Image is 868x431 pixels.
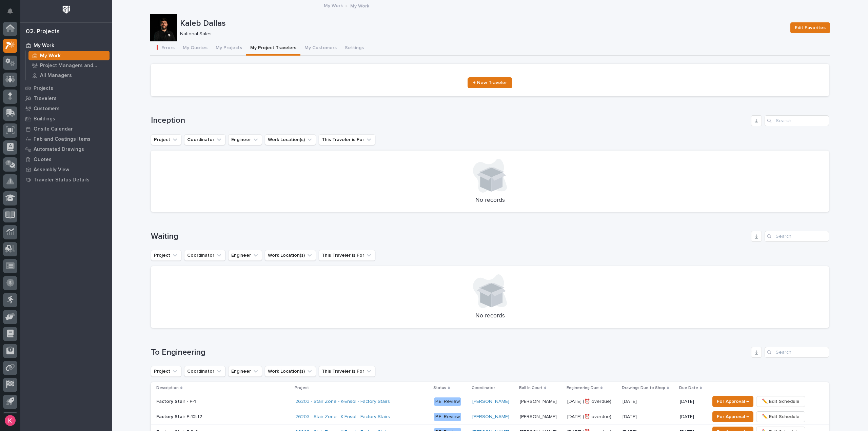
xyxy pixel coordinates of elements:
button: My Quotes [179,41,212,56]
button: This Traveler is For [319,250,375,261]
img: Workspace Logo [60,3,73,16]
span: Edit Favorites [795,24,826,32]
button: Edit Favorites [790,22,830,33]
input: Search [765,347,829,358]
input: Search [765,231,829,242]
p: [DATE] [680,399,705,405]
a: Quotes [20,154,112,164]
button: Project [151,134,181,145]
p: Assembly View [34,167,69,173]
p: Customers [34,106,60,112]
p: Factory Stair F-12-17 [156,413,204,420]
a: My Work [26,51,112,60]
span: ✏️ Edit Schedule [762,413,800,421]
div: 02. Projects [26,28,60,36]
button: Notifications [3,4,17,18]
p: Drawings Due to Shop [622,384,665,392]
span: For Approval → [717,397,749,406]
a: Automated Drawings [20,144,112,154]
p: My Work [350,2,369,9]
p: Ball In Court [519,384,542,392]
button: Engineer [228,250,262,261]
button: My Projects [212,41,246,56]
p: My Work [34,43,54,49]
p: Factory Stair - F-1 [156,397,197,405]
button: This Traveler is For [319,134,375,145]
a: [PERSON_NAME] [472,414,509,420]
button: Work Location(s) [265,250,316,261]
button: ❗ Errors [150,41,179,56]
a: + New Traveler [468,77,512,88]
h1: Waiting [151,232,748,241]
p: [PERSON_NAME] [520,397,558,405]
div: P.E. Review [434,413,461,421]
p: Buildings [34,116,55,122]
a: My Work [20,40,112,51]
p: Project Managers and Engineers [40,63,107,69]
button: For Approval → [712,396,753,407]
input: Search [765,115,829,126]
p: My Work [40,53,61,59]
a: 26203 - Stair Zone - K-Ensol - Factory Stairs [295,399,390,405]
button: This Traveler is For [319,366,375,377]
a: Traveler Status Details [20,175,112,185]
p: Travelers [34,96,57,102]
div: Notifications [8,8,17,19]
a: Fab and Coatings Items [20,134,112,144]
button: Settings [341,41,368,56]
button: ✏️ Edit Schedule [756,396,805,407]
button: For Approval → [712,411,753,422]
p: [DATE] (⏰ overdue) [567,397,613,405]
p: Engineering Due [567,384,599,392]
button: Work Location(s) [265,134,316,145]
p: [DATE] [680,414,705,420]
button: Project [151,250,181,261]
button: Coordinator [184,134,225,145]
a: Travelers [20,93,112,103]
a: Project Managers and Engineers [26,61,112,70]
p: [DATE] [623,413,638,420]
tr: Factory Stair F-12-17Factory Stair F-12-17 26203 - Stair Zone - K-Ensol - Factory Stairs P.E. Rev... [151,409,829,425]
a: All Managers [26,71,112,80]
button: My Customers [300,41,341,56]
button: My Project Travelers [246,41,300,56]
a: [PERSON_NAME] [472,399,509,405]
p: Due Date [679,384,698,392]
button: Coordinator [184,250,225,261]
button: users-avatar [3,413,17,428]
p: Status [433,384,446,392]
button: Coordinator [184,366,225,377]
p: Kaleb Dallas [180,19,785,28]
a: Projects [20,83,112,93]
p: National Sales [180,31,782,37]
h1: Inception [151,116,748,125]
p: Description [156,384,179,392]
p: Fab and Coatings Items [34,136,91,142]
p: [DATE] [623,397,638,405]
button: Engineer [228,366,262,377]
span: For Approval → [717,413,749,421]
div: P.E. Review [434,397,461,406]
button: Engineer [228,134,262,145]
p: Project [295,384,309,392]
a: Assembly View [20,164,112,175]
button: Work Location(s) [265,366,316,377]
span: + New Traveler [473,80,507,85]
p: Onsite Calendar [34,126,73,132]
p: No records [159,312,821,320]
p: Automated Drawings [34,146,84,153]
p: Quotes [34,157,52,163]
a: Buildings [20,114,112,124]
p: All Managers [40,73,72,79]
h1: To Engineering [151,348,748,357]
a: My Work [324,1,343,9]
button: Project [151,366,181,377]
p: Projects [34,85,53,92]
p: Coordinator [472,384,495,392]
a: Onsite Calendar [20,124,112,134]
button: ✏️ Edit Schedule [756,411,805,422]
a: Customers [20,103,112,114]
